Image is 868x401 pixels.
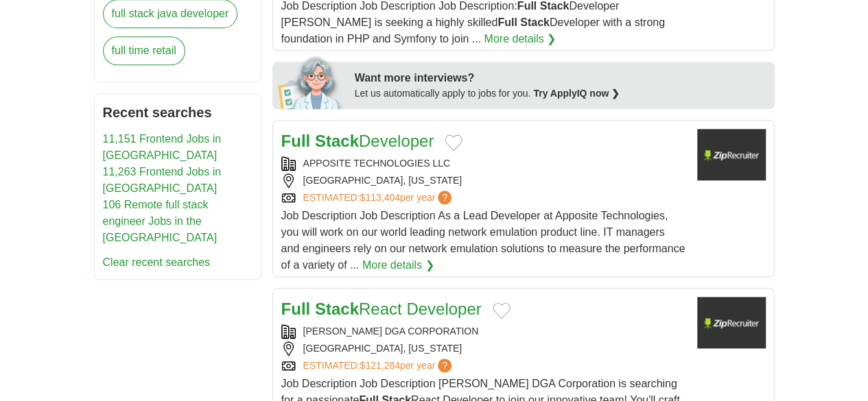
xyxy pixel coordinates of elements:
h2: Recent searches [103,102,253,123]
span: $113,404 [360,192,399,203]
img: Company logo [697,297,766,348]
span: ? [438,359,451,372]
strong: Full [281,132,311,150]
span: ? [438,191,451,204]
strong: Full [497,16,517,28]
a: ESTIMATED:$121,284per year? [303,359,455,373]
a: Full StackDeveloper [281,132,434,150]
div: [PERSON_NAME] DGA CORPORATION [281,324,686,339]
a: 11,263 Frontend Jobs in [GEOGRAPHIC_DATA] [103,166,222,194]
a: Full StackReact Developer [281,300,482,318]
strong: Full [281,300,311,318]
a: More details ❯ [362,257,434,274]
a: ESTIMATED:$113,404per year? [303,191,455,205]
span: $121,284 [360,360,399,371]
img: apply-iq-scientist.png [278,54,344,109]
strong: Stack [520,16,550,28]
a: Try ApplyIQ now ❯ [533,88,620,99]
div: [GEOGRAPHIC_DATA], [US_STATE] [281,341,686,356]
a: 11,151 Frontend Jobs in [GEOGRAPHIC_DATA] [103,133,222,161]
div: [GEOGRAPHIC_DATA], [US_STATE] [281,173,686,188]
div: Want more interviews? [355,70,766,86]
div: APPOSITE TECHNOLOGIES LLC [281,156,686,171]
a: Clear recent searches [103,256,211,268]
strong: Stack [315,132,359,150]
a: 106 Remote full stack engineer Jobs in the [GEOGRAPHIC_DATA] [103,199,218,243]
button: Add to favorite jobs [445,134,462,151]
button: Add to favorite jobs [493,302,511,319]
strong: Stack [315,300,359,318]
img: Company logo [697,129,766,180]
div: Let us automatically apply to jobs for you. [355,86,766,101]
a: More details ❯ [484,31,556,47]
span: Job Description Job Description As a Lead Developer at Apposite Technologies, you will work on ou... [281,210,685,271]
a: full time retail [103,36,185,65]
